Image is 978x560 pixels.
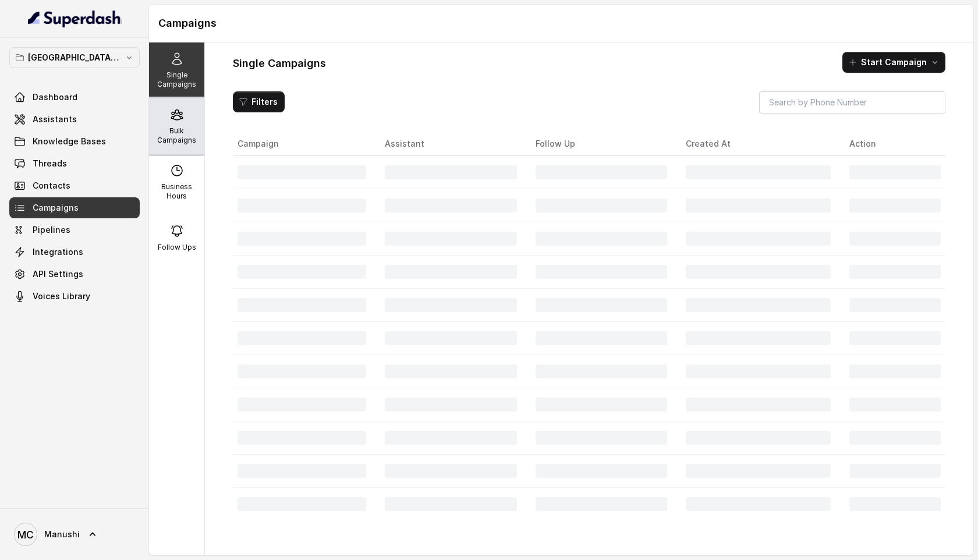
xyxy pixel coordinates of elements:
[9,286,140,307] a: Voices Library
[526,132,676,156] th: Follow Up
[154,182,200,201] p: Business Hours
[9,109,140,130] a: Assistants
[33,91,77,103] span: Dashboard
[33,158,67,169] span: Threads
[33,114,77,125] span: Assistants
[44,529,80,540] span: Manushi
[233,54,326,73] h1: Single Campaigns
[28,9,122,28] img: light.svg
[9,518,140,551] a: Manushi
[676,132,840,156] th: Created At
[154,126,200,145] p: Bulk Campaigns
[33,224,70,236] span: Pipelines
[9,87,140,108] a: Dashboard
[233,132,375,156] th: Campaign
[28,51,121,65] p: [GEOGRAPHIC_DATA] - [GEOGRAPHIC_DATA] - [GEOGRAPHIC_DATA]
[9,219,140,240] a: Pipelines
[33,180,70,192] span: Contacts
[33,268,83,280] span: API Settings
[9,47,140,68] button: [GEOGRAPHIC_DATA] - [GEOGRAPHIC_DATA] - [GEOGRAPHIC_DATA]
[375,132,526,156] th: Assistant
[9,242,140,263] a: Integrations
[33,290,90,302] span: Voices Library
[33,136,106,147] span: Knowledge Bases
[154,70,200,89] p: Single Campaigns
[17,529,34,541] text: MC
[158,243,196,252] p: Follow Ups
[9,153,140,174] a: Threads
[233,91,285,112] button: Filters
[9,175,140,196] a: Contacts
[842,52,945,73] button: Start Campaign
[9,131,140,152] a: Knowledge Bases
[9,197,140,218] a: Campaigns
[9,264,140,285] a: API Settings
[158,14,964,33] h1: Campaigns
[759,91,945,114] input: Search by Phone Number
[33,246,83,258] span: Integrations
[33,202,79,214] span: Campaigns
[840,132,945,156] th: Action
